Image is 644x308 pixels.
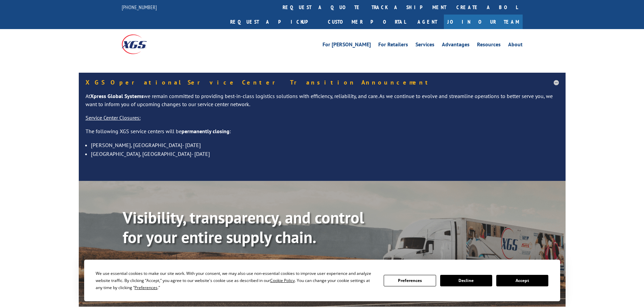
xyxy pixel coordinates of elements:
[442,42,470,49] a: Advantages
[135,285,158,290] span: Preferences
[323,15,411,29] a: Customer Portal
[86,92,559,114] p: At we remain committed to providing best-in-class logistics solutions with efficiency, reliabilit...
[323,42,371,49] a: For [PERSON_NAME]
[91,141,559,149] li: [PERSON_NAME], [GEOGRAPHIC_DATA]- [DATE]
[270,278,295,283] span: Cookie Policy
[90,93,144,99] strong: Xpress Global Systems
[86,114,141,121] u: Service Center Closures:
[86,127,559,141] p: The following XGS service centers will be :
[440,275,492,286] button: Decline
[508,42,523,49] a: About
[411,15,444,29] a: Agent
[123,207,364,247] b: Visibility, transparency, and control for your entire supply chain.
[415,42,434,49] a: Services
[496,275,548,286] button: Accept
[444,15,523,29] a: Join Our Team
[86,79,559,86] h5: XGS Operational Service Center Transition Announcement
[225,15,323,29] a: Request a pickup
[477,42,501,49] a: Resources
[182,128,230,135] strong: permanently closing
[384,275,436,286] button: Preferences
[378,42,408,49] a: For Retailers
[122,4,157,10] a: [PHONE_NUMBER]
[84,260,560,301] div: Cookie Consent Prompt
[91,149,559,158] li: [GEOGRAPHIC_DATA], [GEOGRAPHIC_DATA]- [DATE]
[96,270,376,291] div: We use essential cookies to make our site work. With your consent, we may also use non-essential ...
